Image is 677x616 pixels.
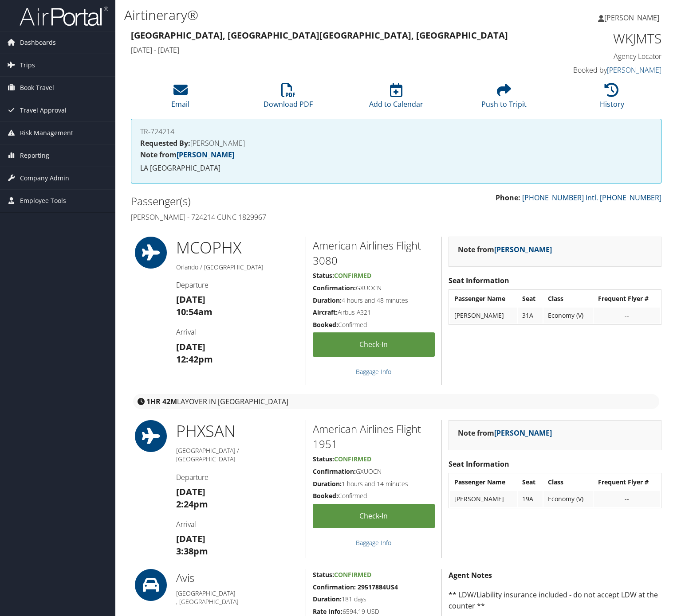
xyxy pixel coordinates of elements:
a: [PERSON_NAME] [598,4,668,31]
th: Passenger Name [450,291,517,307]
h4: [DATE] - [DATE] [131,45,526,55]
a: Add to Calendar [369,88,423,109]
div: -- [598,495,656,503]
strong: Note from [458,428,552,438]
th: Frequent Flyer # [594,474,660,490]
strong: Phone: [496,193,520,203]
strong: Agent Notes [449,570,492,580]
div: layover in [GEOGRAPHIC_DATA] [133,394,659,409]
h1: PHX SAN [176,420,299,442]
span: Dashboards [20,31,56,54]
h2: American Airlines Flight 1951 [313,421,435,451]
th: Passenger Name [450,474,517,490]
strong: [GEOGRAPHIC_DATA], [GEOGRAPHIC_DATA] [GEOGRAPHIC_DATA], [GEOGRAPHIC_DATA] [131,29,508,41]
span: Trips [20,54,35,76]
h1: MCO PHX [176,237,299,259]
h5: Confirmed [313,320,435,329]
h5: [GEOGRAPHIC_DATA] , [GEOGRAPHIC_DATA] [176,589,299,606]
p: LA [GEOGRAPHIC_DATA] [140,163,652,174]
th: Frequent Flyer # [594,291,660,307]
strong: Note from [458,245,552,254]
h5: GXUOCN [313,467,435,476]
strong: Aircraft: [313,308,338,316]
h5: 4 hours and 48 minutes [313,296,435,305]
strong: Status: [313,455,334,463]
strong: Requested By: [140,138,190,148]
span: Risk Management [20,122,73,144]
strong: Note from [140,150,234,160]
th: Class [543,291,593,307]
h1: Airtinerary® [124,6,487,24]
span: Book Travel [20,77,54,99]
strong: 10:54am [176,306,213,318]
a: Check-in [313,504,435,528]
span: Confirmed [334,455,371,463]
h4: Arrival [176,327,299,337]
td: Economy (V) [543,491,593,507]
strong: Booked: [313,320,338,329]
strong: [DATE] [176,486,205,498]
strong: [DATE] [176,341,205,353]
h5: GXUOCN [313,284,435,292]
h4: [PERSON_NAME] [140,140,652,147]
td: Economy (V) [543,308,593,324]
strong: Confirmation: 29517884US4 [313,583,398,591]
a: Download PDF [264,88,313,109]
a: Baggage Info [356,367,391,376]
h5: 6594.19 USD [313,607,435,616]
img: airportal-logo.png [20,6,108,27]
div: -- [598,312,656,320]
th: Seat [518,291,543,307]
a: History [600,88,624,109]
td: [PERSON_NAME] [450,308,517,324]
span: [PERSON_NAME] [604,13,659,23]
h2: Avis [176,570,299,585]
strong: Rate Info: [313,607,342,616]
h4: Arrival [176,519,299,529]
strong: Confirmation: [313,284,356,292]
a: Email [171,88,189,109]
a: Baggage Info [356,538,391,547]
a: Push to Tripit [481,88,527,109]
h5: [GEOGRAPHIC_DATA] / [GEOGRAPHIC_DATA] [176,446,299,464]
h5: Orlando / [GEOGRAPHIC_DATA] [176,263,299,272]
h4: TR-724214 [140,128,652,135]
th: Class [543,474,593,490]
a: Check-in [313,332,435,357]
strong: Seat Information [449,459,509,469]
strong: Duration: [313,595,342,603]
p: ** LDW/Liability insurance included - do not accept LDW at the counter ** [449,589,661,612]
h4: [PERSON_NAME] - 724214 CUNC 1829967 [131,212,390,222]
h4: Departure [176,280,299,290]
strong: [DATE] [176,533,205,545]
strong: 2:24pm [176,498,208,510]
h2: American Airlines Flight 3080 [313,238,435,268]
strong: 1HR 42M [146,397,177,406]
strong: Duration: [313,296,342,304]
a: [PERSON_NAME] [494,245,552,254]
strong: Status: [313,570,334,579]
strong: Status: [313,271,334,280]
span: Confirmed [334,271,371,280]
strong: 3:38pm [176,545,208,557]
h4: Departure [176,472,299,482]
h5: Confirmed [313,491,435,500]
a: [PERSON_NAME] [494,428,552,438]
h5: 181 days [313,595,435,604]
h5: 1 hours and 14 minutes [313,480,435,488]
span: Employee Tools [20,190,66,212]
strong: Confirmation: [313,467,356,476]
td: [PERSON_NAME] [450,491,517,507]
a: [PERSON_NAME] [607,65,661,75]
a: [PHONE_NUMBER] Intl. [PHONE_NUMBER] [522,193,661,203]
strong: Seat Information [449,276,509,285]
strong: 12:42pm [176,353,213,365]
strong: Booked: [313,491,338,500]
span: Company Admin [20,167,69,189]
a: [PERSON_NAME] [177,150,234,160]
strong: Duration: [313,480,342,488]
h5: Airbus A321 [313,308,435,317]
td: 19A [518,491,543,507]
td: 31A [518,308,543,324]
span: Travel Approval [20,99,67,121]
